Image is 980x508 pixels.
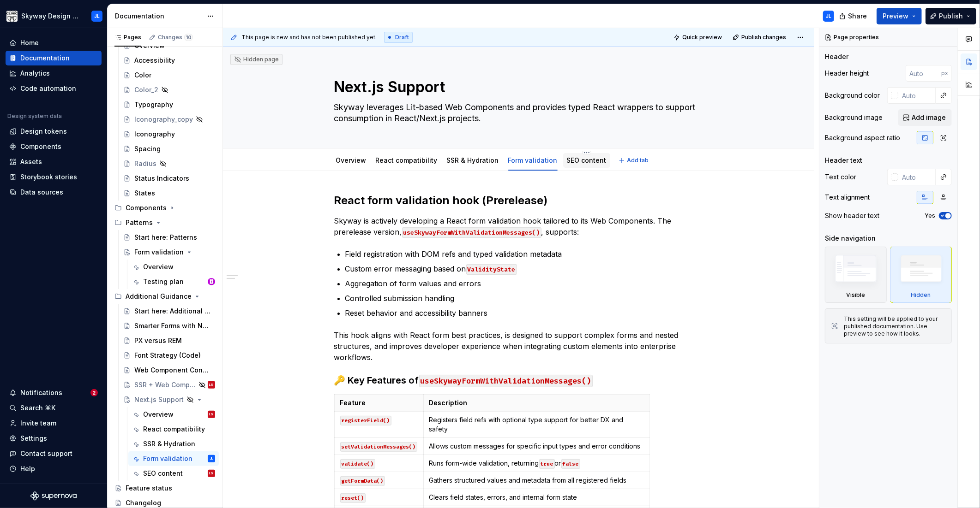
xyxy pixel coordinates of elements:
[20,464,35,473] div: Help
[134,351,201,360] div: Font Strategy (Code)
[402,227,541,238] code: useSkywayFormWithValidationMessages()
[134,248,184,257] div: Form validation
[208,278,215,285] img: Bobby Davis
[184,34,193,41] span: 10
[120,348,219,363] a: Font Strategy (Code)
[143,454,192,463] div: Form validation
[126,203,167,213] div: Components
[120,245,219,260] a: Form validation
[939,12,963,21] span: Publish
[447,156,499,164] a: SSR & Hydration
[443,150,503,170] div: SSR & Hydration
[158,34,193,41] div: Changes
[120,112,219,127] a: Iconography_copy
[120,127,219,142] a: Iconography
[846,291,865,299] div: Visible
[128,422,219,437] a: React compatibility
[120,333,219,348] a: PX versus REM
[429,459,644,468] p: Runs form-wide validation, returning or
[627,157,649,164] span: Add tab
[6,385,102,400] button: Notifications2
[210,454,213,463] div: JL
[143,439,195,449] div: SSR & Hydration
[332,100,702,126] textarea: Skyway leverages Lit-based Web Components and provides typed React wrappers to support consumptio...
[825,234,876,243] div: Side navigation
[20,157,42,166] div: Assets
[20,69,50,78] div: Analytics
[890,247,952,303] div: Hidden
[6,416,102,431] a: Invite team
[340,416,391,425] code: registerField()
[7,112,62,120] div: Design system data
[906,65,941,82] input: Auto
[372,150,441,170] div: React compatibility
[730,31,790,44] button: Publish changes
[561,459,580,469] code: false
[128,260,219,274] a: Overview
[234,56,279,63] div: Hidden page
[6,11,18,22] img: 7d2f9795-fa08-4624-9490-5a3f7218a56a.png
[134,307,210,316] div: Start here: Additional Guidance
[926,8,976,24] button: Publish
[90,389,98,396] span: 2
[340,442,417,452] code: setValidationMessages()
[6,81,102,96] a: Code automation
[20,142,61,151] div: Components
[825,69,869,78] div: Header height
[345,263,703,274] p: Custom error messaging based on
[134,100,173,109] div: Typography
[825,91,880,100] div: Background color
[883,12,908,21] span: Preview
[134,56,175,65] div: Accessibility
[134,395,184,404] div: Next.js Support
[826,12,831,20] div: JL
[120,68,219,83] a: Color
[126,484,172,493] div: Feature status
[6,431,102,446] a: Settings
[898,169,936,185] input: Auto
[111,201,219,215] div: Components
[345,307,703,319] p: Reset behavior and accessibility banners
[825,247,887,303] div: Visible
[120,378,219,392] a: SSR + Web ComponentsLS
[143,277,184,286] div: Testing plan
[114,34,141,41] div: Pages
[6,124,102,139] a: Design tokens
[120,97,219,112] a: Typography
[20,419,56,428] div: Invite team
[21,12,80,21] div: Skyway Design System
[508,156,558,164] a: Form validation
[898,87,936,104] input: Auto
[332,150,370,170] div: Overview
[126,498,161,508] div: Changelog
[419,375,593,387] code: useSkywayFormWithValidationMessages()
[120,186,219,201] a: States
[340,398,418,408] p: Feature
[671,31,726,44] button: Quick preview
[143,410,174,419] div: Overview
[128,437,219,451] a: SSR & Hydration
[143,469,183,478] div: SEO content
[340,459,375,469] code: validate()
[210,469,214,478] div: LS
[6,446,102,461] button: Contact support
[115,12,202,21] div: Documentation
[134,233,197,242] div: Start here: Patterns
[20,188,63,197] div: Data sources
[20,388,62,397] div: Notifications
[111,215,219,230] div: Patterns
[334,215,703,237] p: Skyway is actively developing a React form validation hook tailored to its Web Components. The pr...
[120,319,219,333] a: Smarter Forms with Native Validation APIs
[143,425,205,434] div: React compatibility
[128,451,219,466] a: Form validationJL
[429,415,644,434] p: Registers field refs with optional type support for better DX and safety
[120,304,219,319] a: Start here: Additional Guidance
[241,34,377,41] span: This page is new and has not been published yet.
[20,84,76,93] div: Code automation
[825,193,870,202] div: Text alignment
[345,248,703,260] p: Field registration with DOM refs and typed validation metadata
[6,461,102,476] button: Help
[134,321,210,331] div: Smarter Forms with Native Validation APIs
[120,142,219,156] a: Spacing
[120,53,219,68] a: Accessibility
